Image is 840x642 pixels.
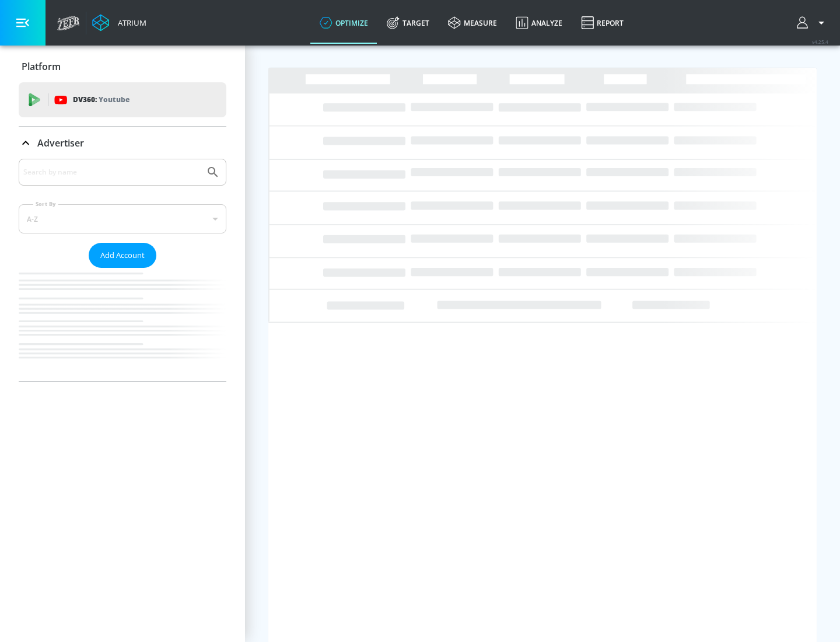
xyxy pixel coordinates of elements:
[19,82,226,117] div: DV360: Youtube
[19,268,226,381] nav: list of Advertiser
[572,2,633,44] a: Report
[92,14,146,32] a: Atrium
[377,2,439,44] a: Target
[439,2,506,44] a: measure
[19,127,226,159] div: Advertiser
[37,137,84,149] p: Advertiser
[99,93,129,106] p: Youtube
[19,50,226,83] div: Platform
[310,2,377,44] a: optimize
[19,204,226,233] div: A-Z
[506,2,572,44] a: Analyze
[23,165,200,180] input: Search by name
[19,159,226,381] div: Advertiser
[33,200,58,208] label: Sort By
[113,18,146,28] div: Atrium
[812,39,828,45] span: v 4.25.4
[89,243,156,268] button: Add Account
[100,249,145,262] span: Add Account
[73,93,129,106] p: DV360:
[22,60,61,73] p: Platform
